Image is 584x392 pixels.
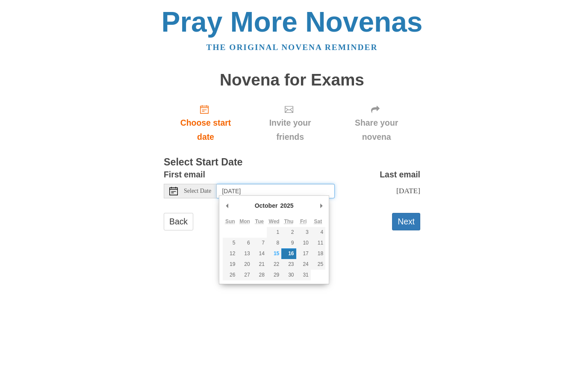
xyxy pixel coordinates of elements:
button: 2 [281,227,296,238]
label: First email [164,168,205,182]
label: Last email [380,168,420,182]
abbr: Monday [239,218,250,224]
button: 19 [223,259,237,270]
button: 23 [281,259,296,270]
button: Next Month [317,199,325,212]
button: 28 [252,270,267,280]
button: 5 [223,238,237,248]
button: 17 [296,248,311,259]
button: 27 [237,270,252,280]
button: 11 [311,238,325,248]
a: Pray More Novenas [162,6,423,38]
button: 12 [223,248,237,259]
button: 13 [237,248,252,259]
abbr: Sunday [225,218,235,224]
span: Choose start date [172,116,239,144]
input: Use the arrow keys to pick a date [217,184,335,198]
div: October [254,199,279,212]
button: 16 [281,248,296,259]
button: 25 [311,259,325,270]
span: Share your novena [341,116,412,144]
span: Select Date [184,188,211,194]
button: Previous Month [223,199,231,212]
button: 8 [267,238,281,248]
button: 31 [296,270,311,280]
abbr: Friday [300,218,307,224]
abbr: Saturday [314,218,322,224]
button: 15 [267,248,281,259]
div: Click "Next" to confirm your start date first. [333,97,420,148]
button: 20 [237,259,252,270]
h1: Novena for Exams [164,71,420,89]
button: 9 [281,238,296,248]
span: Invite your friends [256,116,324,144]
h3: Select Start Date [164,157,420,168]
abbr: Tuesday [255,218,264,224]
button: 10 [296,238,311,248]
button: 18 [311,248,325,259]
a: Choose start date [164,97,248,148]
button: 30 [281,270,296,280]
button: 29 [267,270,281,280]
button: 1 [267,227,281,238]
button: 4 [311,227,325,238]
button: 3 [296,227,311,238]
a: Back [164,213,193,230]
button: 14 [252,248,267,259]
button: 21 [252,259,267,270]
a: The original novena reminder [206,43,378,52]
button: 7 [252,238,267,248]
button: 6 [237,238,252,248]
abbr: Thursday [284,218,293,224]
span: [DATE] [396,186,420,195]
div: 2025 [279,199,295,212]
button: 26 [223,270,237,280]
button: 22 [267,259,281,270]
abbr: Wednesday [269,218,280,224]
button: 24 [296,259,311,270]
div: Click "Next" to confirm your start date first. [248,97,333,148]
button: Next [392,213,420,230]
